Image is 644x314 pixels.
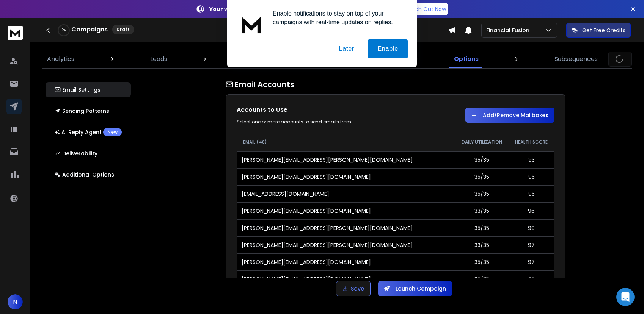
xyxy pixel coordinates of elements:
td: 35/35 [455,253,509,270]
div: Open Intercom Messenger [616,288,635,306]
button: Enable [368,39,408,58]
td: 35/35 [455,168,509,185]
button: Later [329,39,363,58]
td: 35/35 [455,185,509,202]
p: [PERSON_NAME][EMAIL_ADDRESS][PERSON_NAME][DOMAIN_NAME] [242,224,413,232]
p: [PERSON_NAME][EMAIL_ADDRESS][PERSON_NAME][DOMAIN_NAME] [242,156,413,164]
button: Additional Options [46,167,131,182]
td: 95 [509,270,554,287]
button: Deliverability [46,146,131,161]
td: 95 [509,168,554,185]
th: DAILY UTILIZATION [455,133,509,151]
button: Sending Patterns [46,103,131,119]
button: AI Reply AgentNew [46,125,131,140]
td: 33/35 [455,202,509,219]
th: HEALTH SCORE [509,133,554,151]
p: [EMAIL_ADDRESS][DOMAIN_NAME] [242,190,329,198]
th: EMAIL (48) [237,133,455,151]
td: 35/35 [455,151,509,168]
div: Select one or more accounts to send emails from [237,119,388,125]
td: 95 [509,185,554,202]
p: Email Settings [55,86,101,94]
td: 35/35 [455,270,509,287]
p: [PERSON_NAME][EMAIL_ADDRESS][DOMAIN_NAME] [242,173,371,181]
p: [PERSON_NAME][EMAIL_ADDRESS][DOMAIN_NAME] [242,258,371,266]
div: Enable notifications to stay on top of your campaigns with real-time updates on replies. [267,9,408,27]
div: New [103,128,122,136]
p: Sending Patterns [55,107,109,115]
p: Additional Options [55,171,114,178]
p: [PERSON_NAME][EMAIL_ADDRESS][DOMAIN_NAME] [242,275,371,283]
button: Save [336,281,371,296]
td: 93 [509,151,554,168]
img: notification icon [236,9,267,39]
button: N [8,294,23,309]
button: Launch Campaign [378,281,452,296]
td: 35/35 [455,219,509,236]
td: 97 [509,236,554,253]
p: AI Reply Agent [55,128,122,136]
h1: Email Accounts [226,79,565,90]
button: Email Settings [46,82,131,97]
td: 96 [509,202,554,219]
p: [PERSON_NAME][EMAIL_ADDRESS][DOMAIN_NAME] [242,207,371,215]
p: [PERSON_NAME][EMAIL_ADDRESS][PERSON_NAME][DOMAIN_NAME] [242,241,413,249]
td: 33/35 [455,236,509,253]
button: Add/Remove Mailboxes [465,108,554,123]
h1: Accounts to Use [237,105,388,114]
td: 97 [509,253,554,270]
p: Deliverability [55,150,97,157]
td: 99 [509,219,554,236]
